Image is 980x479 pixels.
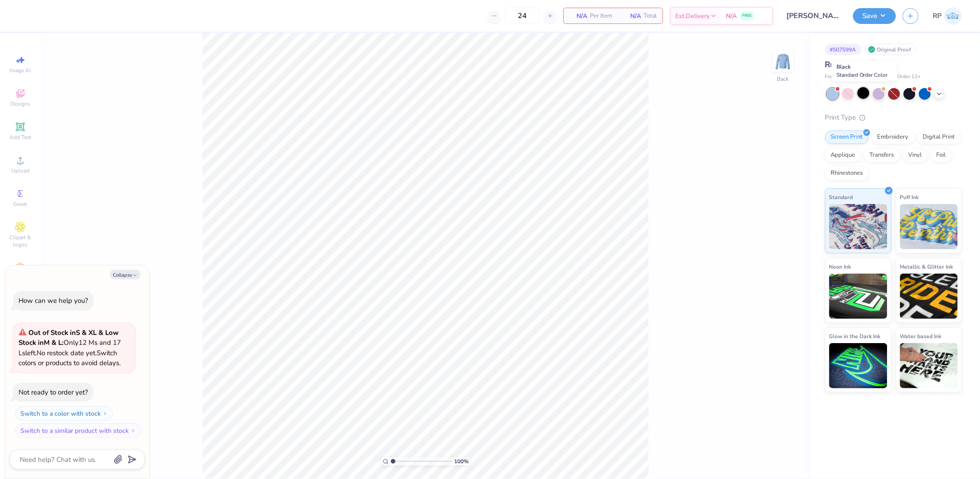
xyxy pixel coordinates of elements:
[726,11,737,21] span: N/A
[102,411,108,416] img: Switch to a color with stock
[866,44,916,55] div: Original Proof
[28,328,98,337] strong: Out of Stock in S & XL
[780,7,846,25] input: Untitled Design
[37,349,97,358] span: No restock date yet.
[590,11,612,21] span: Per Item
[829,204,887,249] img: Standard
[829,262,851,271] span: Neon Ink
[944,7,962,25] img: Rose Pineda
[900,262,953,271] span: Metallic & Glitter Ink
[19,388,88,397] div: Not ready to order yet?
[10,67,31,74] span: Image AI
[10,100,30,107] span: Designs
[829,192,853,202] span: Standard
[933,11,942,21] span: RP
[829,331,881,341] span: Glow in the Dark Ink
[900,343,958,388] img: Water based Ink
[505,8,540,24] input: – –
[676,11,710,21] span: Est. Delivery
[831,60,897,81] div: Black
[19,296,88,305] div: How can we help you?
[569,11,587,21] span: N/A
[19,328,121,368] span: Only 12 Ms and 17 Ls left. Switch colors or products to avoid delays.
[777,75,789,83] div: Back
[110,270,140,279] button: Collapse
[900,204,958,249] img: Puff Ink
[917,130,961,144] div: Digital Print
[825,59,865,70] span: Rugby Tee
[825,73,852,81] span: Fresh Prints
[623,11,641,21] span: N/A
[864,149,900,162] div: Transfers
[14,200,28,208] span: Greek
[903,149,928,162] div: Vinyl
[825,149,861,162] div: Applique
[900,274,958,319] img: Metallic & Glitter Ink
[829,343,887,388] img: Glow in the Dark Ink
[829,274,887,319] img: Neon Ink
[825,44,861,55] div: # 507599A
[9,134,31,141] span: Add Text
[644,11,657,21] span: Total
[853,8,896,24] button: Save
[454,457,469,465] span: 100 %
[931,149,952,162] div: Foil
[825,112,962,123] div: Print Type
[130,428,136,433] img: Switch to a similar product with stock
[836,71,888,79] span: Standard Order Color
[900,192,919,202] span: Puff Ink
[900,331,942,341] span: Water based Ink
[5,234,36,248] span: Clipart & logos
[825,130,869,144] div: Screen Print
[11,167,29,174] span: Upload
[15,423,141,438] button: Switch to a similar product with stock
[825,167,869,180] div: Rhinestones
[774,52,792,70] img: Back
[15,406,113,421] button: Switch to a color with stock
[933,7,962,25] a: RP
[743,13,752,19] span: FREE
[872,130,915,144] div: Embroidery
